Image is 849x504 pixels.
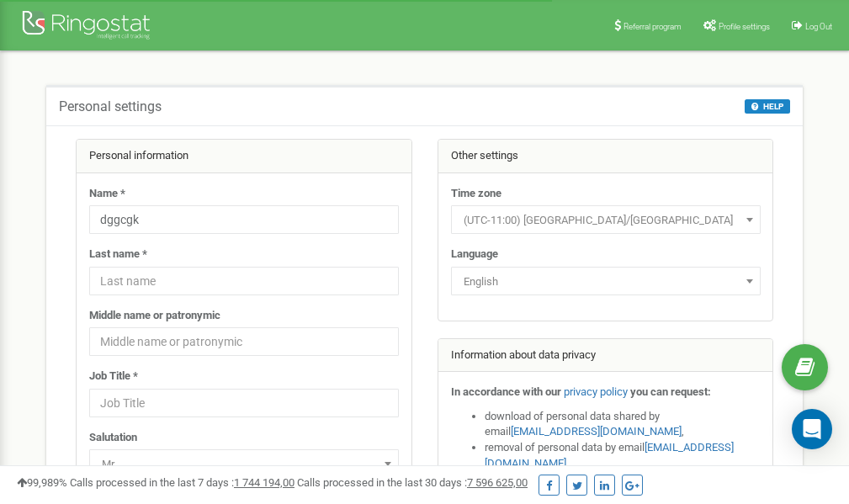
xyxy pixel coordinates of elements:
div: Personal information [77,140,411,173]
button: HELP [745,99,790,114]
span: Profile settings [719,22,770,31]
input: Last name [89,267,399,295]
strong: you can request: [630,385,711,398]
div: Open Intercom Messenger [792,409,832,449]
input: Job Title [89,389,399,417]
label: Salutation [89,430,137,446]
div: Information about data privacy [438,339,773,373]
li: removal of personal data by email , [485,440,761,471]
label: Name * [89,186,125,202]
span: Log Out [805,22,832,31]
label: Job Title * [89,369,138,385]
div: Other settings [438,140,773,173]
span: Mr. [95,453,393,476]
a: [EMAIL_ADDRESS][DOMAIN_NAME] [511,425,682,438]
li: download of personal data shared by email , [485,409,761,440]
span: (UTC-11:00) Pacific/Midway [451,205,761,234]
span: Calls processed in the last 7 days : [70,476,294,489]
a: privacy policy [564,385,628,398]
label: Last name * [89,247,147,263]
label: Time zone [451,186,501,202]
h5: Personal settings [59,99,162,114]
span: 99,989% [17,476,67,489]
input: Middle name or patronymic [89,327,399,356]
span: English [451,267,761,295]
label: Language [451,247,498,263]
span: Mr. [89,449,399,478]
label: Middle name or patronymic [89,308,220,324]
span: Referral program [623,22,682,31]
span: Calls processed in the last 30 days : [297,476,528,489]
u: 7 596 625,00 [467,476,528,489]
input: Name [89,205,399,234]
span: (UTC-11:00) Pacific/Midway [457,209,755,232]
strong: In accordance with our [451,385,561,398]
u: 1 744 194,00 [234,476,294,489]
span: English [457,270,755,294]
